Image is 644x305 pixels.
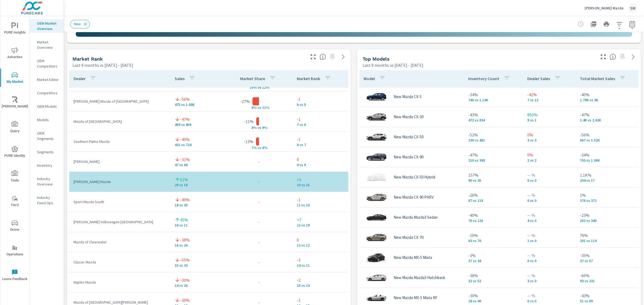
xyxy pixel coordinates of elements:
[580,272,637,279] p: -60%
[468,239,519,243] p: 63 vs 70
[180,116,190,122] p: -47%
[580,252,637,259] p: -35%
[74,280,166,285] p: Naples Mazda
[580,198,637,203] p: 376 vs 372
[366,250,387,266] img: glamour
[180,237,190,243] p: -38%
[175,203,221,207] p: 18 vs 35
[580,218,637,223] p: 262 vs 340
[37,117,59,122] p: Models
[580,239,637,243] p: 201 vs 114
[2,244,28,258] span: Operations
[297,257,344,263] p: -3
[527,292,571,299] p: — %
[30,175,64,188] div: Industry Overview
[599,53,608,61] button: Make Fullscreen
[74,259,166,265] p: Classic Mazda
[527,111,571,118] p: 800%
[580,152,637,158] p: -34%
[366,89,387,105] img: glamour
[580,76,615,81] p: Total Market Sales
[468,76,499,81] p: Inventory Count
[468,212,519,218] p: -40%
[297,136,344,143] p: -1
[37,195,59,206] p: Industry Fixed Ops
[309,53,317,61] button: Make Fullscreen
[180,176,188,183] p: 61%
[394,275,445,280] p: New Mazda Mazda3 Hatchback
[527,272,571,279] p: — %
[580,259,637,263] p: 37 vs 57
[394,155,423,159] p: New Mazda CX-90
[297,297,344,303] p: -1
[30,102,64,110] div: OEM Models
[297,143,344,147] p: 8 vs 7
[258,259,260,265] p: -
[468,91,519,98] p: -34%
[2,23,28,36] span: PURE Insights
[72,62,133,68] p: Last 9 months vs [DATE] - [DATE]
[175,76,185,81] p: Sales
[74,99,166,104] p: [PERSON_NAME] Mazda of [GEOGRAPHIC_DATA]
[468,232,519,239] p: -10%
[468,178,519,183] p: 90 vs 35
[580,91,637,98] p: -40%
[527,279,571,283] p: 3 vs 0
[297,96,344,102] p: -1
[74,119,166,124] p: Mazda of [GEOGRAPHIC_DATA]
[527,239,571,243] p: 1 vs 0
[30,116,64,124] div: Models
[527,178,571,183] p: 0 vs 0
[180,257,190,263] p: -55%
[366,189,387,205] img: glamour
[37,176,59,187] p: Industry Overview
[258,199,260,205] p: -
[618,53,627,61] span: Select a preset comparison range to save this widget
[30,76,64,84] div: Market Editor
[2,47,28,60] span: Advertise
[244,138,253,145] p: -13%
[74,179,166,184] p: [PERSON_NAME] Mazda
[394,114,423,119] p: New Mazda CX-30
[527,232,571,239] p: — %
[297,283,344,288] p: 15 vs 13
[30,38,64,51] div: Market Overview
[240,76,265,81] p: Market Share
[297,196,344,203] p: -1
[30,57,64,70] div: OEM Competitors
[259,85,272,90] p: s 12%
[259,105,272,110] p: s 11%
[628,3,638,13] div: SM
[601,19,612,29] button: Print Report
[180,156,190,163] p: -31%
[259,145,272,150] p: s 8%
[320,54,326,60] span: Market Rank shows you how you rank, in terms of sales, to other dealerships in your market. “Mark...
[297,203,344,207] p: 11 vs 10
[175,283,221,288] p: 14 vs 20
[468,279,519,283] p: 32 vs 52
[175,223,221,227] p: 16 vs 11
[258,158,260,165] p: -
[74,300,166,305] p: Mazda of [GEOGRAPHIC_DATA][PERSON_NAME]
[258,239,260,245] p: -
[70,20,90,28] div: New
[180,196,190,203] p: -49%
[468,111,519,118] p: -43%
[2,170,28,184] span: Tools
[246,105,259,110] p: 8% v
[366,270,387,286] img: glamour
[627,19,638,29] button: Select Date Range
[527,118,571,122] p: 9 vs 1
[297,116,344,122] p: -1
[468,132,519,138] p: -52%
[30,194,64,207] div: Industry Fixed Ops
[580,178,637,183] p: 204 vs 17
[258,178,260,185] p: -
[468,158,519,162] p: 210 vs 398
[527,212,571,218] p: — %
[394,255,432,260] p: New Mazda MX-5 Miata
[580,138,637,142] p: 667 vs 1,518
[0,16,29,287] div: nav menu
[180,217,188,223] p: 45%
[527,98,571,102] p: 7 vs 12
